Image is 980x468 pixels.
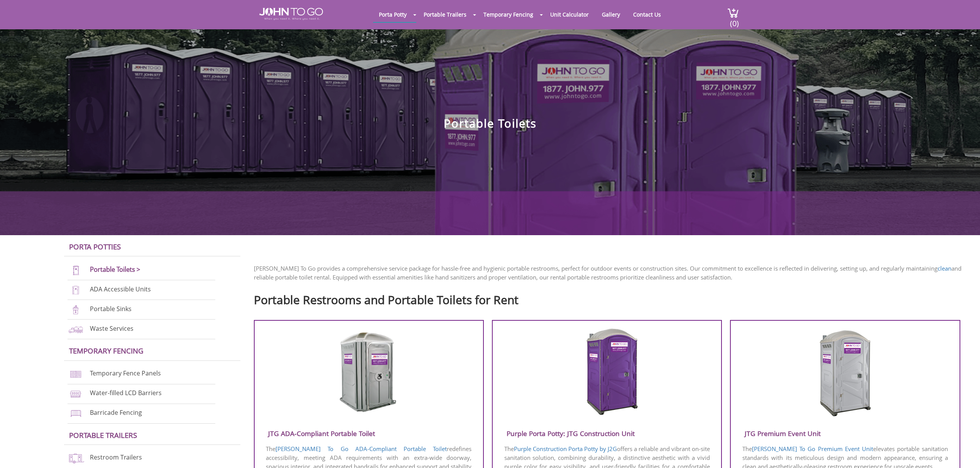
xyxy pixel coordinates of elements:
[255,427,483,440] h3: JTG ADA-Compliant Portable Toilet
[90,324,133,333] a: Waste Services
[627,7,667,22] a: Contact Us
[90,453,142,462] a: Restroom Trailers
[544,7,595,22] a: Unit Calculator
[478,7,539,22] a: Temporary Fencing
[90,285,151,293] a: ADA Accessible Units
[90,389,162,397] a: Water-filled LCD Barriers
[596,7,626,22] a: Gallery
[731,427,959,440] h3: JTG Premium Event Unit
[254,290,969,306] h2: Portable Restrooms and Portable Toilets for Rent
[68,453,84,463] img: restroom-trailers-new.png
[68,369,84,379] img: chan-link-fencing-new.png
[90,305,132,313] a: Portable Sinks
[69,242,121,251] a: Porta Potties
[68,285,84,295] img: ADA-units-new.png
[90,408,142,417] a: Barricade Fencing
[254,264,969,282] p: [PERSON_NAME] To Go provides a comprehensive service package for hassle-free and hygienic portabl...
[90,265,140,274] a: Portable Toilets >
[90,369,161,377] a: Temporary Fence Panels
[68,265,84,276] img: portable-toilets-new.png
[68,324,84,335] img: waste-services-new.png
[514,445,617,453] a: Purple Construction Porta Potty by J2G
[727,8,739,18] img: cart a
[949,437,980,468] button: Live Chat
[68,389,84,399] img: water-filled%20barriers-new.png
[418,7,472,22] a: Portable Trailers
[69,346,144,355] a: Temporary Fencing
[259,8,323,20] img: JOHN to go
[752,445,873,453] a: [PERSON_NAME] To Go Premium Event Unit
[493,427,721,440] h3: Purple Porta Potty: JTG Construction Unit
[69,430,137,440] a: Portable trailers
[808,328,882,416] img: JTG-Premium-Event-Unit.png
[938,264,951,272] a: clean
[373,7,412,22] a: Porta Potty
[275,445,447,453] a: [PERSON_NAME] To Go ADA-Compliant Portable Toilet
[730,12,739,29] span: (0)
[332,328,406,416] img: JTG-ADA-Compliant-Portable-Toilet.png
[68,408,84,419] img: barricade-fencing-icon-new.png
[570,328,644,416] img: Purple-Porta-Potty-J2G-Construction-Unit.png
[68,305,84,315] img: portable-sinks-new.png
